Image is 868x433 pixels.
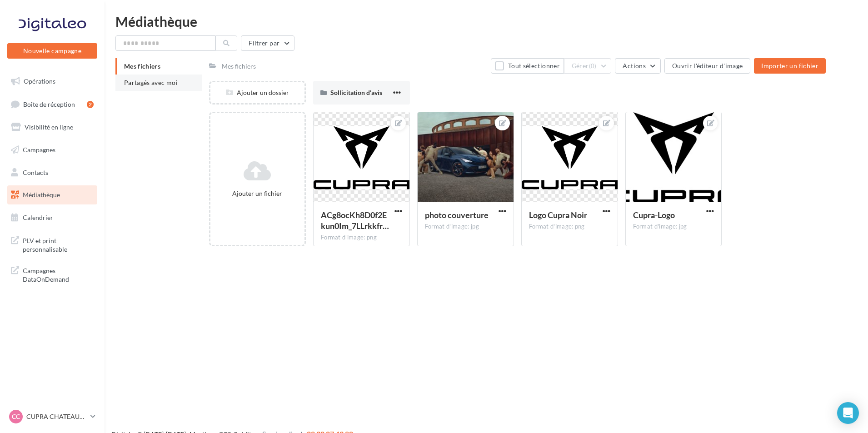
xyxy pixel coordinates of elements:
span: photo couverture [425,210,489,220]
span: Contacts [23,168,48,176]
span: CC [12,412,20,421]
div: Mes fichiers [222,62,256,71]
a: Boîte de réception2 [5,95,99,114]
div: Format d'image: png [529,223,610,231]
a: Visibilité en ligne [5,118,99,137]
a: Contacts [5,163,99,182]
span: Partagés avec moi [124,79,178,86]
a: CC CUPRA CHATEAUROUX [7,408,97,425]
div: Médiathèque [115,15,857,28]
span: Médiathèque [23,191,60,199]
p: CUPRA CHATEAUROUX [26,412,87,421]
button: Filtrer par [241,35,294,51]
span: Cupra-Logo [633,210,675,220]
a: Opérations [5,72,99,91]
span: (0) [589,62,597,70]
span: Logo Cupra Noir [529,210,587,220]
span: Opérations [24,77,55,85]
div: Format d'image: png [321,234,402,242]
button: Importer un fichier [754,58,826,74]
button: Tout sélectionner [491,58,564,74]
a: PLV et print personnalisable [5,231,99,258]
span: Actions [623,62,645,70]
a: Campagnes [5,140,99,159]
div: Format d'image: jpg [633,223,714,231]
span: Sollicitation d'avis [330,89,382,96]
span: Importer un fichier [761,62,818,70]
span: Visibilité en ligne [25,123,73,131]
div: Open Intercom Messenger [837,402,859,424]
a: Médiathèque [5,185,99,204]
button: Nouvelle campagne [7,43,97,59]
button: Actions [615,58,660,74]
span: Campagnes [23,146,55,154]
span: Campagnes DataOnDemand [23,264,94,284]
span: ACg8ocKh8D0f2Ekun0Im_7LLrkkfrVGuB8DTMbTjXpdXZp6x7tOS-RM [321,210,389,231]
div: 2 [87,101,94,108]
button: Gérer(0) [564,58,612,74]
a: Calendrier [5,208,99,227]
button: Ouvrir l'éditeur d'image [664,58,750,74]
span: PLV et print personnalisable [23,234,94,254]
span: Boîte de réception [23,100,75,108]
div: Format d'image: jpg [425,223,506,231]
span: Calendrier [23,214,53,221]
a: Campagnes DataOnDemand [5,261,99,288]
div: Ajouter un fichier [214,189,301,198]
div: Ajouter un dossier [210,88,304,97]
span: Mes fichiers [124,62,160,70]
